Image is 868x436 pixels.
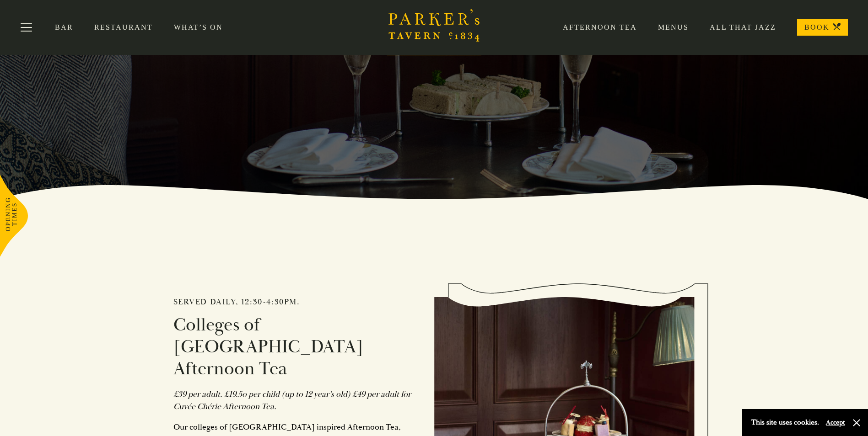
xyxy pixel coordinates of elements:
em: £39 per adult. £19.5o per child (up to 12 year’s old) £49 per adult for Cuvée Chérie Afternoon Tea. [173,389,411,412]
button: Accept [826,418,845,427]
p: This site uses cookies. [751,416,819,429]
button: Close and accept [852,418,861,427]
h3: Colleges of [GEOGRAPHIC_DATA] Afternoon Tea [173,314,421,380]
h2: Served daily, 12:30-4:30pm. [173,297,421,307]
